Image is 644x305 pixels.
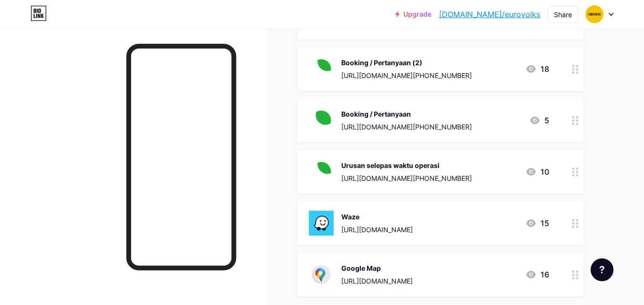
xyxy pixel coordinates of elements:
[341,109,472,119] div: Booking / Pertanyaan
[309,108,334,133] img: Booking / Pertanyaan
[585,5,603,23] img: eurovolks
[529,115,549,126] div: 5
[309,57,334,81] img: Booking / Pertanyaan (2)
[341,70,472,80] div: [URL][DOMAIN_NAME][PHONE_NUMBER]
[341,122,472,132] div: [URL][DOMAIN_NAME][PHONE_NUMBER]
[554,10,572,20] div: Share
[341,263,413,273] div: Google Map
[395,10,431,18] a: Upgrade
[341,225,413,235] div: [URL][DOMAIN_NAME]
[525,217,549,229] div: 15
[309,159,334,184] img: Urusan selepas waktu operasi
[341,212,413,222] div: Waze
[525,166,549,177] div: 10
[341,173,472,183] div: [URL][DOMAIN_NAME][PHONE_NUMBER]
[309,211,334,236] img: Waze
[341,160,472,170] div: Urusan selepas waktu operasi
[525,63,549,75] div: 18
[439,9,540,20] a: [DOMAIN_NAME]/eurovolks
[525,269,549,280] div: 16
[341,276,413,286] div: [URL][DOMAIN_NAME]
[341,58,472,68] div: Booking / Pertanyaan (2)
[309,262,334,287] img: Google Map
